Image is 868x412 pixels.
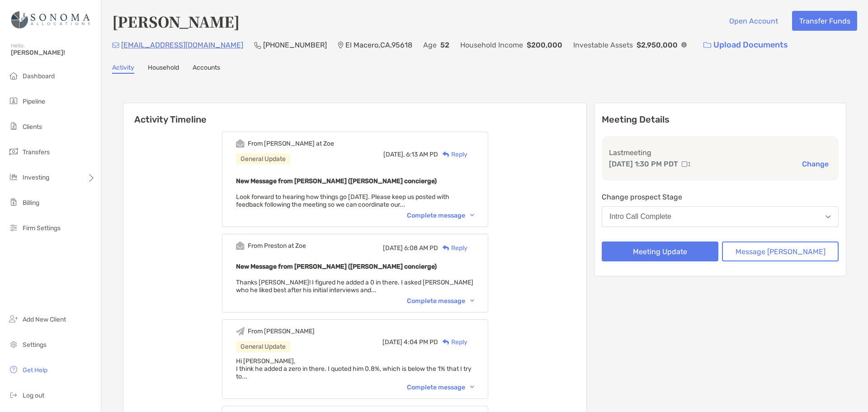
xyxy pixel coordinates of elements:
[23,366,47,374] span: Get Help
[23,199,39,207] span: Billing
[23,72,55,80] span: Dashboard
[443,245,449,251] img: Reply icon
[407,384,474,391] div: Complete message
[382,338,402,346] span: [DATE]
[23,174,49,181] span: Investing
[423,39,437,51] p: Age
[8,121,19,132] img: clients icon
[438,150,467,159] div: Reply
[799,159,831,169] button: Change
[338,42,344,49] img: Location Icon
[792,11,857,31] button: Transfer Funds
[23,224,61,232] span: Firm Settings
[602,114,839,125] p: Meeting Details
[248,327,315,335] div: From [PERSON_NAME]
[460,39,523,51] p: Household Income
[112,64,134,74] a: Activity
[193,64,220,74] a: Accounts
[637,39,678,51] p: $2,950,000
[8,364,19,375] img: get-help icon
[404,244,438,252] span: 6:08 AM PD
[602,206,839,227] button: Intro Call Complete
[470,386,474,388] img: Chevron icon
[703,42,711,48] img: button icon
[698,35,794,55] a: Upload Documents
[236,177,437,185] b: New Message from [PERSON_NAME] ([PERSON_NAME] concierge)
[8,146,19,157] img: transfers icon
[236,193,449,208] span: Look forward to hearing how things go [DATE]. Please keep us posted with feedback following the m...
[254,42,261,49] img: Phone Icon
[112,11,240,32] h4: [PERSON_NAME]
[8,313,19,324] img: add_new_client icon
[8,339,19,350] img: settings icon
[438,243,467,253] div: Reply
[236,153,290,165] div: General Update
[609,213,671,221] div: Intro Call Complete
[8,95,19,106] img: pipeline icon
[602,191,839,203] p: Change prospect Stage
[236,139,245,148] img: Event icon
[602,242,718,261] button: Meeting Update
[23,123,42,131] span: Clients
[826,215,831,218] img: Open dropdown arrow
[248,140,334,147] div: From [PERSON_NAME] at Zoe
[8,70,19,81] img: dashboard icon
[345,39,412,51] p: El Macero , CA , 95618
[236,263,437,270] b: New Message from [PERSON_NAME] ([PERSON_NAME] concierge)
[123,103,586,125] h6: Activity Timeline
[236,327,245,336] img: Event icon
[722,11,785,31] button: Open Account
[263,39,327,51] p: [PHONE_NUMBER]
[23,392,44,399] span: Log out
[248,242,306,250] div: From Preston at Zoe
[470,214,474,217] img: Chevron icon
[681,42,687,47] img: Info Icon
[8,389,19,400] img: logout icon
[8,171,19,182] img: investing icon
[443,339,449,345] img: Reply icon
[236,357,472,380] span: Hi [PERSON_NAME], I think he added a zero in there. I quoted him 0.8%, which is below the 1% that...
[23,98,45,105] span: Pipeline
[121,39,243,51] p: [EMAIL_ADDRESS][DOMAIN_NAME]
[406,151,438,158] span: 6:13 AM PD
[383,244,403,252] span: [DATE]
[527,39,562,51] p: $200,000
[383,151,405,158] span: [DATE],
[23,148,50,156] span: Transfers
[112,43,119,48] img: Email Icon
[23,316,66,323] span: Add New Client
[8,222,19,233] img: firm-settings icon
[11,4,90,36] img: Zoe Logo
[236,341,290,352] div: General Update
[407,212,474,219] div: Complete message
[148,64,179,74] a: Household
[609,147,831,158] p: Last meeting
[236,242,245,250] img: Event icon
[404,338,438,346] span: 4:04 PM PD
[722,242,839,261] button: Message [PERSON_NAME]
[682,161,690,168] img: communication type
[470,299,474,302] img: Chevron icon
[438,337,467,347] div: Reply
[236,279,473,294] span: Thanks [PERSON_NAME]! I figured he added a 0 in there. I asked [PERSON_NAME] who he liked best af...
[23,341,47,349] span: Settings
[8,197,19,208] img: billing icon
[11,49,95,57] span: [PERSON_NAME]!
[407,297,474,305] div: Complete message
[440,39,449,51] p: 52
[443,152,449,157] img: Reply icon
[609,158,678,170] p: [DATE] 1:30 PM PDT
[573,39,633,51] p: Investable Assets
